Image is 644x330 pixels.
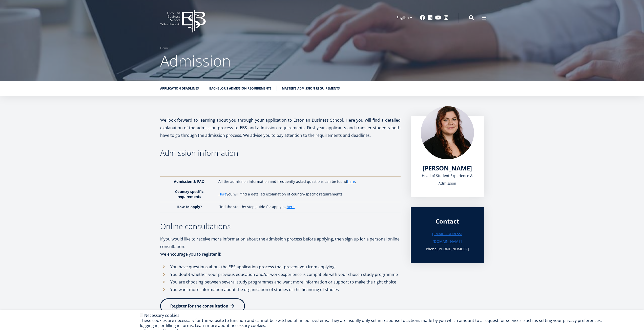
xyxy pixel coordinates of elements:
a: Linkedin [428,15,433,20]
span: Admission [160,50,231,71]
p: We look forward to learning about you through your application to Estonian Business School. Here ... [160,116,401,139]
p: Find the step-by-step guide for applying . [218,204,395,209]
div: Head of Student Experience & Admission [421,172,474,187]
strong: Country specific requirements [175,189,203,199]
a: [PERSON_NAME] [423,164,472,172]
a: Application deadlines [160,86,199,91]
div: Contact [421,217,474,225]
h3: Phone [PHONE_NUMBER] [421,245,474,253]
li: You want more information about the organisation of studies or the financing of studies [160,286,401,293]
a: Home [160,46,169,51]
h3: Admission information [160,149,401,157]
li: You have questions about the EBS application process that prevent you from applying; [160,263,401,271]
a: Youtube [435,15,441,20]
div: These cookies are necessary for the website to function and cannot be switched off in our systems... [140,318,604,328]
span: [PERSON_NAME] [423,164,472,172]
strong: Admission & FAQ [174,179,204,184]
a: here [287,204,295,209]
li: You doubt whether your previous education and/or work experience is compatible with your chosen s... [160,271,401,278]
label: Necessary cookies [144,313,179,318]
h3: Online consultations [160,223,401,230]
a: Facebook [420,15,425,20]
span: Register for the consultation [170,303,228,309]
p: If you would like to receive more information about the admission process before applying, then s... [160,235,401,250]
a: Register for the consultation [160,298,245,314]
img: liina reimann [421,106,474,159]
td: All the admission information and frequently asked questions can be found . [216,177,400,187]
a: Master's admission requirements [282,86,340,91]
td: you will find a detailed explanation of country-specific requirements [216,187,400,202]
a: Instagram [444,15,449,20]
strong: How to apply? [177,204,202,209]
a: Here [218,192,226,197]
p: We encourage you to register if: [160,250,401,258]
a: [EMAIL_ADDRESS][DOMAIN_NAME] [421,230,474,245]
a: here [347,179,355,184]
li: You are choosing between several study programmes and want more information or support to make th... [160,278,401,286]
a: Bachelor's admission requirements [209,86,272,91]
